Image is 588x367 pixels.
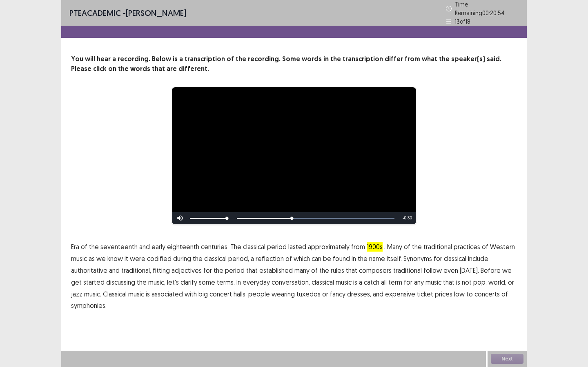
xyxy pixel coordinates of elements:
[109,265,120,275] span: and
[193,254,203,263] span: the
[404,216,412,220] span: 0:30
[346,265,357,275] span: that
[369,254,385,263] span: name
[172,212,188,224] button: Mute
[167,277,179,287] span: let's
[387,254,402,263] span: itself.
[462,277,472,287] span: not
[256,254,284,263] span: reflection
[285,254,292,263] span: of
[294,265,310,275] span: many
[267,242,287,252] span: period
[403,254,432,263] span: Synonyms
[412,242,422,252] span: the
[359,277,362,287] span: a
[358,254,367,263] span: the
[236,277,241,287] span: In
[228,254,249,263] span: period,
[417,289,433,299] span: ticket
[81,242,87,252] span: of
[434,254,442,263] span: for
[272,289,295,299] span: wearing
[333,254,350,263] span: found
[454,242,480,252] span: practices
[272,277,310,287] span: conversation,
[404,242,410,252] span: of
[384,242,385,252] span: .
[243,242,265,252] span: classical
[319,265,329,275] span: the
[251,254,254,263] span: a
[443,277,454,287] span: that
[173,254,191,263] span: during
[435,289,452,299] span: prices
[455,17,470,26] p: 13 of 18
[96,254,106,263] span: we
[454,289,465,299] span: low
[490,242,515,252] span: Western
[330,289,345,299] span: fancy
[359,265,392,275] span: composers
[474,289,500,299] span: concerts
[71,277,82,287] span: get
[351,242,365,252] span: from
[403,216,404,220] span: -
[71,254,87,263] span: music
[71,54,517,74] p: You will hear a recording. Below is a transcription of the recording. Some words in the transcrip...
[71,301,107,310] span: symphonies.
[444,254,466,263] span: classical
[230,242,241,252] span: The
[466,289,473,299] span: to
[404,277,412,287] span: for
[246,265,258,275] span: that
[148,277,165,287] span: music,
[468,254,488,263] span: include
[456,277,460,287] span: is
[209,289,232,299] span: concert
[347,289,371,299] span: dresses,
[423,265,442,275] span: follow
[199,277,215,287] span: some
[130,254,145,263] span: were
[312,277,334,287] span: classical
[172,87,416,224] div: Video Player
[248,289,270,299] span: people
[385,289,415,299] span: expensive
[443,265,458,275] span: even
[201,242,229,252] span: centuries.
[387,242,402,252] span: Many
[153,265,170,275] span: fitting
[336,277,352,287] span: music
[214,265,223,275] span: the
[308,242,350,252] span: approximately
[185,289,197,299] span: with
[171,265,202,275] span: adjectives
[139,242,150,252] span: and
[414,277,424,287] span: any
[322,289,328,299] span: or
[373,289,383,299] span: and
[331,265,344,275] span: rules
[460,265,479,275] span: [DATE].
[311,265,318,275] span: of
[204,254,227,263] span: classical
[508,277,514,287] span: or
[84,289,101,299] span: music.
[288,242,306,252] span: lasted
[367,242,383,252] span: 1900s
[107,254,123,263] span: know
[147,254,171,263] span: codified
[312,254,321,263] span: can
[180,277,197,287] span: clarify
[69,8,121,18] span: PTE academic
[481,265,501,275] span: Before
[71,289,82,299] span: jazz
[121,265,151,275] span: traditional,
[488,277,506,287] span: world,
[106,277,135,287] span: discussing
[243,277,270,287] span: everyday
[69,7,186,19] p: - [PERSON_NAME]
[103,289,127,299] span: Classical
[83,277,105,287] span: started
[198,289,208,299] span: big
